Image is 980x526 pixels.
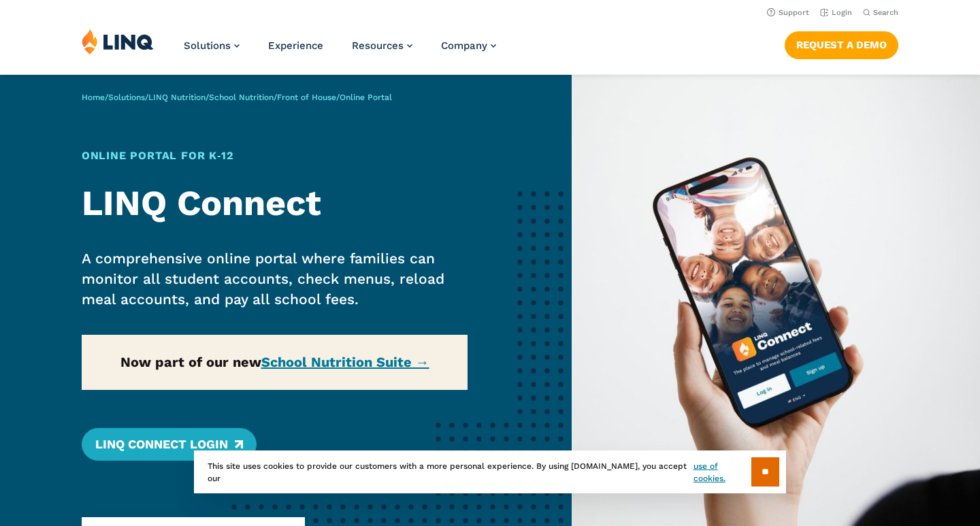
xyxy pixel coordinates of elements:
span: Search [873,8,898,17]
a: Home [82,93,105,102]
span: Company [441,39,487,52]
div: This site uses cookies to provide our customers with a more personal experience. By using [DOMAIN... [194,450,786,493]
span: Resources [352,39,404,52]
nav: Button Navigation [785,29,898,59]
a: Resources [352,39,412,52]
a: LINQ Nutrition [148,93,206,102]
nav: Primary Navigation [184,29,496,73]
button: Open Search Bar [863,7,898,18]
a: Request a Demo [785,31,898,59]
span: Online Portal [340,93,392,102]
a: Front of House [277,93,336,102]
a: LINQ Connect Login [82,428,257,461]
a: use of cookies. [693,460,751,484]
a: School Nutrition [209,93,274,102]
span: / / / / / [82,93,392,102]
strong: LINQ Connect [82,182,321,224]
strong: Now part of our new [120,354,429,370]
a: Experience [268,39,323,52]
a: Company [441,39,496,52]
span: Solutions [184,39,231,52]
img: LINQ | K‑12 Software [82,29,154,54]
a: Solutions [108,93,145,102]
h1: Online Portal for K‑12 [82,148,468,164]
a: Support [767,8,809,17]
p: A comprehensive online portal where families can monitor all student accounts, check menus, reloa... [82,248,468,310]
a: Login [820,8,852,17]
a: Solutions [184,39,240,52]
